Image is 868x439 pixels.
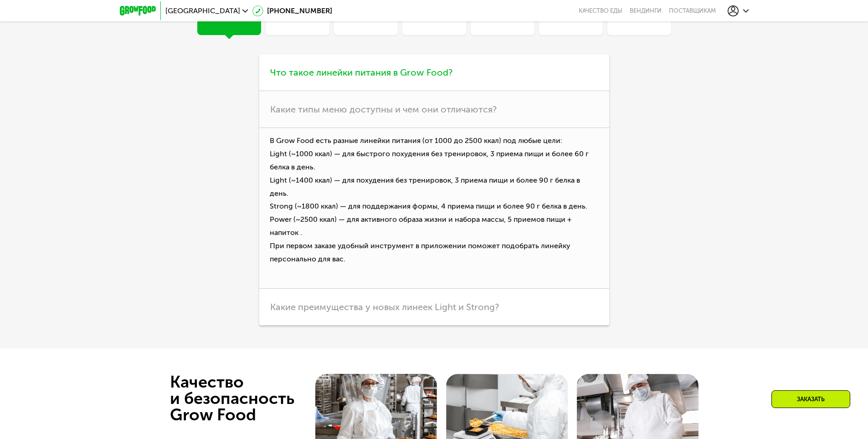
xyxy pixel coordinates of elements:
a: [PHONE_NUMBER] [252,5,332,16]
div: Качество и безопасность Grow Food [170,374,328,423]
p: В Grow Food есть разные линейки питания (от 1000 до 2500 ккал) под любые цели: Light (~1000 ккал)... [259,128,609,289]
div: Заказать [771,390,850,408]
span: Какие преимущества у новых линеек Light и Strong? [270,301,499,312]
a: Качество еды [579,7,622,15]
span: [GEOGRAPHIC_DATA] [165,7,240,15]
span: Какие типы меню доступны и чем они отличаются? [270,104,497,115]
div: поставщикам [669,7,716,15]
a: Вендинги [630,7,662,15]
span: Что такое линейки питания в Grow Food? [270,67,452,78]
